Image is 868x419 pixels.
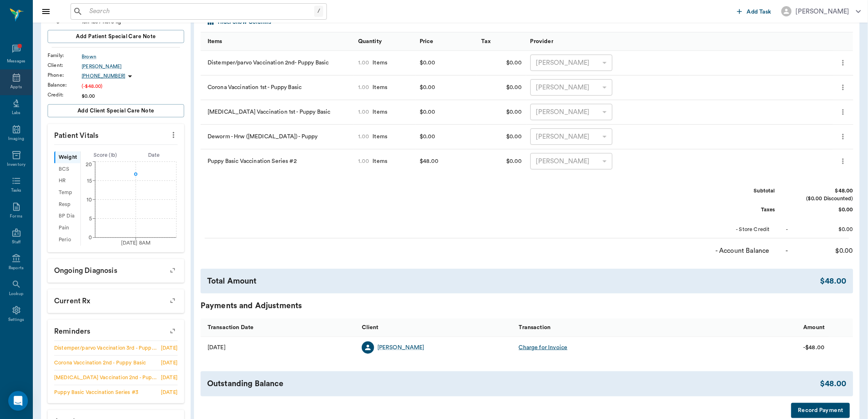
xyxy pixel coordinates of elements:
[804,316,825,339] div: Amount
[420,30,434,53] div: Price
[54,151,80,163] div: Weight
[416,32,477,50] div: Price
[708,226,770,234] div: - Store Credit
[48,91,82,98] div: Credit :
[201,100,354,125] div: [MEDICAL_DATA] Vaccination 1st - Puppy Basic
[530,153,612,169] div: [PERSON_NAME]
[420,155,439,167] div: $48.00
[48,81,82,89] div: Balance :
[54,359,146,367] div: Corona Vaccination 2nd - Puppy Basic
[420,57,436,69] div: $0.00
[714,187,775,195] div: Subtotal
[358,30,382,53] div: Quantity
[54,175,80,187] div: HR
[9,265,24,271] div: Reports
[792,246,853,256] div: $0.00
[54,374,158,382] div: [MEDICAL_DATA] Vaccination 2nd - Puppy Basic
[530,128,612,145] div: [PERSON_NAME]
[519,343,568,352] div: Charge for Invoice
[201,125,354,149] div: Deworm - Hrw ([MEDICAL_DATA]) - Puppy
[11,188,21,194] div: Tasks
[48,259,184,279] p: Ongoing diagnosis
[54,187,80,199] div: Temp
[420,106,436,118] div: $0.00
[314,6,323,17] div: /
[12,239,21,245] div: Staff
[201,318,358,337] div: Transaction Date
[82,63,184,70] a: [PERSON_NAME]
[161,389,178,396] div: [DATE]
[48,320,184,340] p: Reminders
[89,216,92,221] tspan: 5
[54,199,80,211] div: Resp
[358,59,370,67] div: 1.00
[89,235,92,240] tspan: 0
[48,289,184,310] p: Current Rx
[121,240,151,245] tspan: [DATE] 8AM
[358,157,370,165] div: 1.00
[837,154,849,168] button: more
[420,81,436,94] div: $0.00
[208,30,222,53] div: Items
[530,55,612,71] div: [PERSON_NAME]
[82,53,184,60] a: Brown
[48,124,184,144] p: Patient Vitals
[201,300,853,312] div: Payments and Adjustments
[48,62,82,69] div: Client :
[86,6,314,17] input: Search
[48,30,184,43] button: Add patient Special Care Note
[377,343,425,352] a: [PERSON_NAME]
[420,131,436,143] div: $0.00
[775,4,868,19] button: [PERSON_NAME]
[804,343,825,352] div: -$48.00
[820,378,847,390] div: $48.00
[76,32,155,41] span: Add patient Special Care Note
[791,403,850,418] button: Record Payment
[820,275,847,287] div: $48.00
[530,30,553,53] div: Provider
[786,246,788,256] div: -
[792,206,853,214] div: $0.00
[54,389,138,396] div: Puppy Basic Vaccination Series #3
[837,130,849,144] button: more
[207,275,820,287] div: Total Amount
[78,106,154,115] span: Add client Special Care Note
[82,92,184,100] div: $0.00
[530,79,612,96] div: [PERSON_NAME]
[7,58,26,64] div: Messages
[837,56,849,70] button: more
[201,149,354,174] div: Puppy Basic Vaccination Series #2
[12,110,21,116] div: Labs
[167,128,180,142] button: more
[477,32,526,50] div: Tax
[201,76,354,100] div: Corona Vaccination 1st - Puppy Basic
[207,378,820,390] div: Outstanding Balance
[792,195,853,203] div: ($0.00 Discounted)
[530,104,612,120] div: [PERSON_NAME]
[481,30,491,53] div: Tax
[358,108,370,116] div: 1.00
[837,105,849,119] button: more
[354,32,416,50] div: Quantity
[161,359,178,367] div: [DATE]
[54,222,80,234] div: Pain
[792,187,853,195] div: $48.00
[477,149,526,174] div: $0.00
[370,133,388,141] div: Items
[208,316,254,339] div: Transaction Date
[10,84,22,90] div: Appts
[86,162,92,167] tspan: 20
[370,108,388,116] div: Items
[358,133,370,141] div: 1.00
[526,32,680,50] div: Provider
[161,374,178,382] div: [DATE]
[714,206,775,214] div: Taxes
[201,51,354,76] div: Distemper/parvo Vaccination 2nd- Puppy Basic
[54,211,80,222] div: BP Dia
[672,318,829,337] div: Amount
[477,125,526,149] div: $0.00
[81,151,130,159] div: Score ( lb )
[48,52,82,59] div: Family :
[796,7,850,16] div: [PERSON_NAME]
